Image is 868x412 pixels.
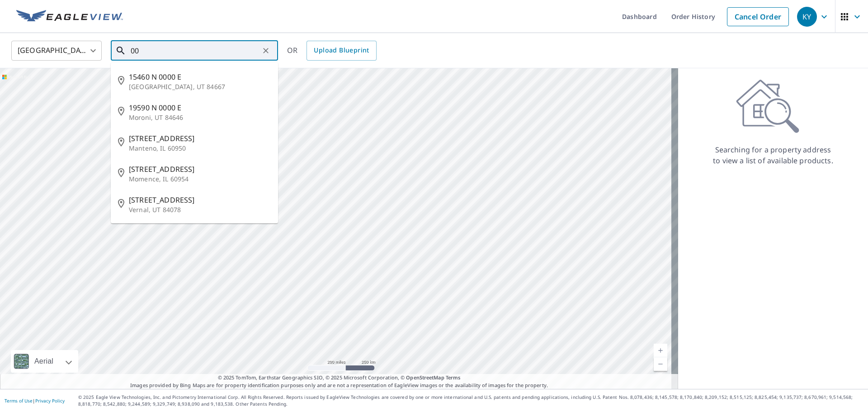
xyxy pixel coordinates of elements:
a: Current Level 5, Zoom In [654,344,667,357]
div: OR [287,41,377,61]
p: Searching for a property address to view a list of available products. [712,144,834,166]
a: Cancel Order [727,7,789,26]
a: Upload Blueprint [307,41,376,61]
p: | [5,398,65,403]
span: [STREET_ADDRESS] [129,164,271,175]
a: OpenStreetMap [406,374,444,381]
div: KY [797,7,817,27]
p: Moroni, UT 84646 [129,113,271,122]
a: Terms of Use [5,398,33,404]
p: © 2025 Eagle View Technologies, Inc. and Pictometry International Corp. All Rights Reserved. Repo... [78,394,863,407]
p: Vernal, UT 84078 [129,205,271,214]
a: Current Level 5, Zoom Out [654,357,667,371]
input: Search by address or latitude-longitude [131,38,259,63]
p: [GEOGRAPHIC_DATA], UT 84667 [129,82,271,91]
span: [STREET_ADDRESS] [129,133,271,144]
div: Aerial [11,350,78,373]
span: 19590 N 0000 E [129,102,271,113]
p: Momence, IL 60954 [129,175,271,184]
p: Manteno, IL 60950 [129,144,271,153]
a: Terms [446,374,461,381]
span: [STREET_ADDRESS] [129,194,271,205]
div: [GEOGRAPHIC_DATA] [11,38,102,63]
span: 15460 N 0000 E [129,71,271,82]
a: Privacy Policy [35,398,65,404]
img: EV Logo [16,10,123,24]
span: © 2025 TomTom, Earthstar Geographics SIO, © 2025 Microsoft Corporation, © [218,374,461,382]
button: Clear [259,44,272,57]
div: Aerial [32,350,56,373]
span: Upload Blueprint [314,45,369,56]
